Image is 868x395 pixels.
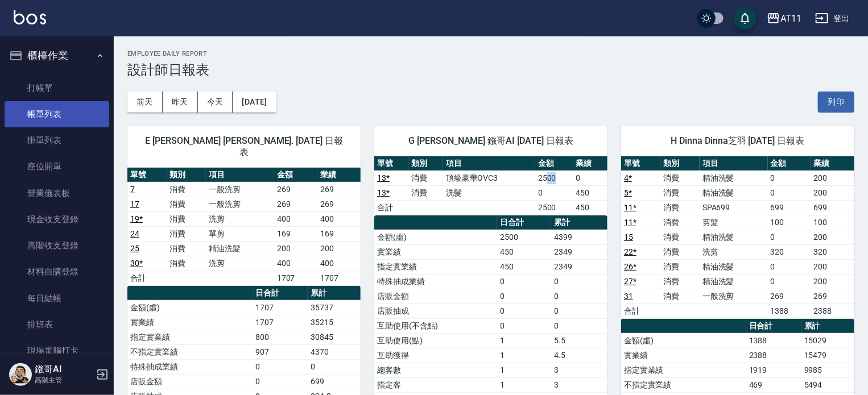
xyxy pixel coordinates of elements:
[274,271,317,285] td: 1707
[35,364,93,375] h5: 鏹哥AI
[5,259,109,285] a: 材料自購登錄
[551,333,607,348] td: 5.5
[551,244,607,259] td: 2349
[167,182,206,197] td: 消費
[811,244,854,259] td: 320
[573,171,607,185] td: 0
[374,274,497,289] td: 特殊抽成業績
[573,200,607,215] td: 450
[621,377,746,392] td: 不指定實業績
[535,171,573,185] td: 2500
[308,344,361,359] td: 4370
[801,363,854,377] td: 9985
[127,92,163,113] button: 前天
[374,289,497,303] td: 店販金額
[746,377,801,392] td: 469
[308,286,361,301] th: 累計
[551,377,607,392] td: 3
[768,185,811,200] td: 0
[141,135,347,158] span: E [PERSON_NAME] [PERSON_NAME]. [DATE] 日報表
[167,256,206,271] td: 消費
[551,318,607,333] td: 0
[5,180,109,206] a: 營業儀表板
[811,230,854,244] td: 200
[768,230,811,244] td: 0
[317,226,361,241] td: 169
[274,256,317,271] td: 400
[253,359,308,374] td: 0
[497,244,551,259] td: 450
[308,330,361,344] td: 30845
[801,377,854,392] td: 5494
[374,156,607,215] table: a dense table
[811,185,854,200] td: 200
[768,171,811,185] td: 0
[167,168,206,182] th: 類別
[9,363,32,386] img: Person
[253,315,308,330] td: 1707
[253,330,308,344] td: 800
[551,215,607,230] th: 累計
[621,333,746,348] td: 金額(虛)
[660,200,700,215] td: 消費
[497,348,551,363] td: 1
[127,168,167,182] th: 單號
[5,311,109,338] a: 排班表
[734,7,757,30] button: save
[127,300,253,315] td: 金額(虛)
[660,244,700,259] td: 消費
[746,333,801,348] td: 1388
[198,92,233,113] button: 今天
[780,11,801,26] div: AT11
[130,244,139,253] a: 25
[206,197,274,211] td: 一般洗剪
[274,182,317,197] td: 269
[700,259,768,274] td: 精油洗髮
[127,271,167,285] td: 合計
[163,92,198,113] button: 昨天
[130,199,139,209] a: 17
[660,171,700,185] td: 消費
[167,226,206,241] td: 消費
[621,348,746,363] td: 實業績
[374,259,497,274] td: 指定實業績
[5,285,109,311] a: 每日結帳
[317,271,361,285] td: 1707
[768,244,811,259] td: 320
[253,300,308,315] td: 1707
[317,211,361,226] td: 400
[5,338,109,364] a: 現場電腦打卡
[768,274,811,289] td: 0
[274,241,317,256] td: 200
[374,303,497,318] td: 店販抽成
[811,289,854,303] td: 269
[388,135,594,147] span: G [PERSON_NAME] 鏹哥AI [DATE] 日報表
[374,333,497,348] td: 互助使用(點)
[746,319,801,334] th: 日合計
[497,333,551,348] td: 1
[497,318,551,333] td: 0
[497,289,551,303] td: 0
[127,374,253,389] td: 店販金額
[621,363,746,377] td: 指定實業績
[700,274,768,289] td: 精油洗髮
[551,348,607,363] td: 4.5
[206,168,274,182] th: 項目
[443,156,535,171] th: 項目
[274,226,317,241] td: 169
[624,232,633,242] a: 15
[497,230,551,244] td: 2500
[660,230,700,244] td: 消費
[374,200,408,215] td: 合計
[35,375,93,385] p: 高階主管
[660,274,700,289] td: 消費
[700,215,768,230] td: 剪髮
[497,363,551,377] td: 1
[317,168,361,182] th: 業績
[746,348,801,363] td: 2388
[167,197,206,211] td: 消費
[497,215,551,230] th: 日合計
[535,200,573,215] td: 2500
[768,303,811,318] td: 1388
[206,226,274,241] td: 單剪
